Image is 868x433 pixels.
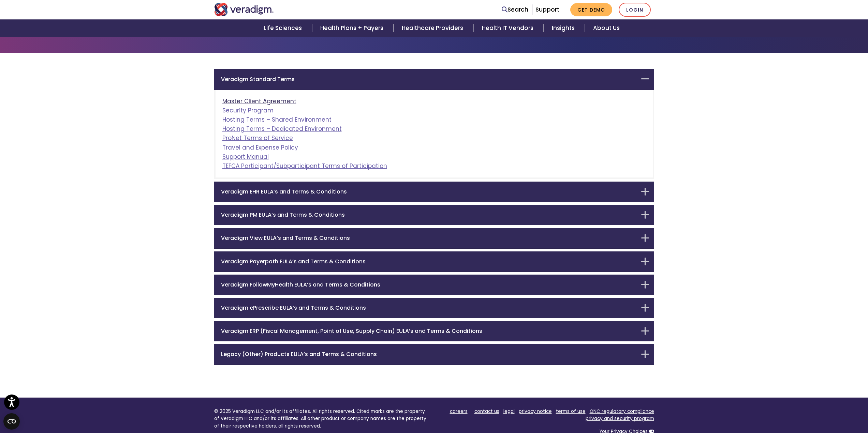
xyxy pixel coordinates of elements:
a: Life Sciences [255,19,312,37]
a: Master Client Agreement [222,97,296,105]
h6: Veradigm PM EULA’s and Terms & Conditions [221,212,637,218]
h6: Veradigm ERP (Fiscal Management, Point of Use, Supply Chain) EULA’s and Terms & Conditions [221,328,637,334]
a: Security Program [222,106,274,114]
h6: Veradigm View EULA’s and Terms & Conditions [221,235,637,241]
a: Hosting Terms – Dedicated Environment [222,125,342,133]
a: contact us [474,408,499,415]
a: privacy notice [519,408,552,415]
a: Insights [544,19,585,37]
a: About Us [585,19,628,37]
a: Support [535,5,559,14]
a: Get Demo [570,3,612,16]
a: ONC regulatory compliance [590,408,654,415]
a: legal [503,408,515,415]
h6: Veradigm FollowMyHealth EULA’s and Terms & Conditions [221,281,637,288]
a: Support Manual [222,153,269,161]
a: Health Plans + Payers [312,19,394,37]
a: Healthcare Providers [394,19,473,37]
p: © 2025 Veradigm LLC and/or its affiliates. All rights reserved. Cited marks are the property of V... [214,408,429,430]
button: Open CMP widget [3,413,20,430]
a: Health IT Vendors [474,19,544,37]
iframe: Drift Chat Widget [737,384,860,425]
a: privacy and security program [586,415,654,422]
h6: Veradigm EHR EULA’s and Terms & Conditions [221,188,637,195]
img: Veradigm logo [214,3,274,16]
a: terms of use [556,408,586,415]
a: Travel and Expense Policy [222,143,298,152]
a: TEFCA Participant/Subparticipant Terms of Participation [222,162,387,170]
h6: Veradigm Standard Terms [221,76,637,82]
a: careers [450,408,468,415]
h6: Legacy (Other) Products EULA’s and Terms & Conditions [221,351,637,357]
a: Hosting Terms – Shared Environment [222,115,332,124]
h6: Veradigm ePrescribe EULA’s and Terms & Conditions [221,305,637,311]
a: Search [502,5,528,14]
h6: Veradigm Payerpath EULA’s and Terms & Conditions [221,258,637,265]
a: Login [619,3,651,17]
a: ProNet Terms of Service [222,134,293,142]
